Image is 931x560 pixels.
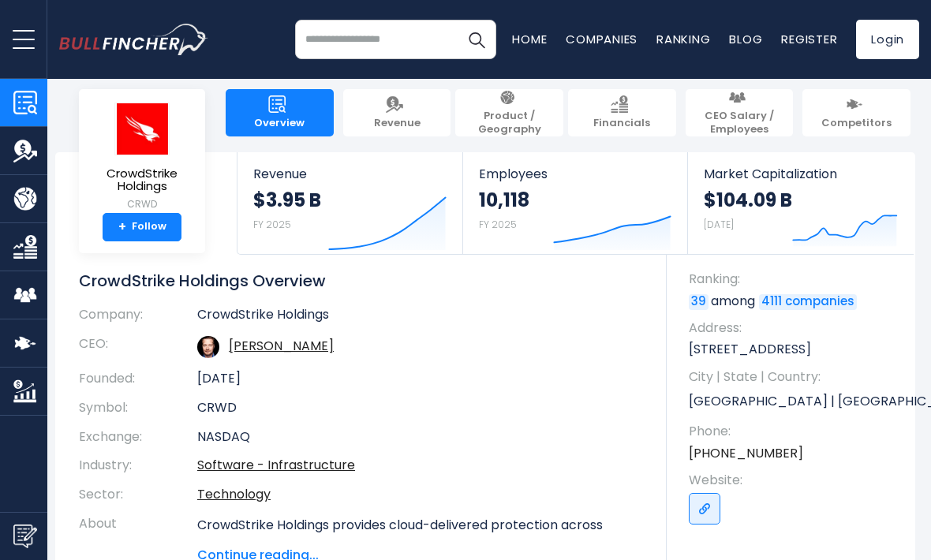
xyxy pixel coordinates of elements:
[689,423,899,440] span: Phone:
[253,166,447,181] span: Revenue
[704,188,792,212] strong: $104.09 B
[79,451,197,480] th: Industry:
[688,152,914,254] a: Market Capitalization $104.09 B [DATE]
[729,31,762,47] a: Blog
[374,117,421,130] span: Revenue
[59,24,208,55] img: bullfincher logo
[479,188,529,212] strong: 10,118
[253,188,321,212] strong: $3.95 B
[197,456,355,474] a: Software - Infrastructure
[704,218,734,231] small: [DATE]
[512,31,547,47] a: Home
[689,293,899,310] p: among
[802,89,910,136] a: Competitors
[479,166,672,181] span: Employees
[455,89,563,136] a: Product / Geography
[463,152,688,254] a: Employees 10,118 FY 2025
[593,117,650,130] span: Financials
[759,294,857,310] a: 4111 companies
[226,89,334,136] a: Overview
[568,89,676,136] a: Financials
[689,472,899,489] span: Website:
[689,445,803,462] a: [PHONE_NUMBER]
[197,364,643,394] td: [DATE]
[92,197,193,211] small: CRWD
[656,31,710,47] a: Ranking
[566,31,637,47] a: Companies
[103,213,181,241] a: +Follow
[79,480,197,510] th: Sector:
[91,102,193,213] a: CrowdStrike Holdings CRWD
[197,307,643,330] td: CrowdStrike Holdings
[821,117,892,130] span: Competitors
[781,31,837,47] a: Register
[689,271,899,288] span: Ranking:
[689,390,899,413] p: [GEOGRAPHIC_DATA] | [GEOGRAPHIC_DATA] | US
[197,485,271,503] a: Technology
[79,394,197,423] th: Symbol:
[118,220,126,234] strong: +
[694,110,786,136] span: CEO Salary / Employees
[686,89,794,136] a: CEO Salary / Employees
[254,117,305,130] span: Overview
[689,294,709,310] a: 39
[79,307,197,330] th: Company:
[197,423,643,452] td: NASDAQ
[689,368,899,386] span: City | State | Country:
[689,341,899,358] p: [STREET_ADDRESS]
[343,89,451,136] a: Revenue
[479,218,517,231] small: FY 2025
[689,319,899,337] span: Address:
[856,20,919,59] a: Login
[79,330,197,364] th: CEO:
[704,166,898,181] span: Market Capitalization
[79,364,197,394] th: Founded:
[457,20,496,59] button: Search
[79,271,643,291] h1: CrowdStrike Holdings Overview
[197,394,643,423] td: CRWD
[237,152,462,254] a: Revenue $3.95 B FY 2025
[197,336,219,358] img: george-kurtz.jpg
[229,337,334,355] a: ceo
[253,218,291,231] small: FY 2025
[59,24,208,55] a: Go to homepage
[92,167,193,193] span: CrowdStrike Holdings
[463,110,555,136] span: Product / Geography
[689,493,720,525] a: Go to link
[79,423,197,452] th: Exchange:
